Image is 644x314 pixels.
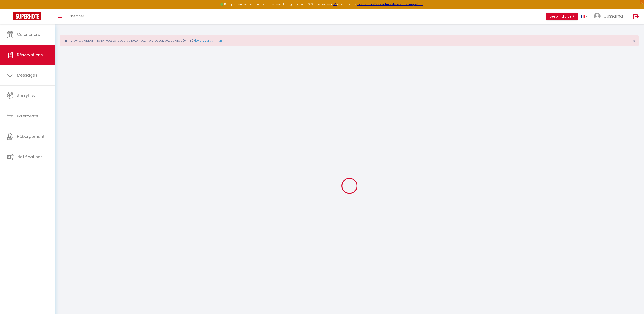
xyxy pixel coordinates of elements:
[4,2,17,15] button: Ouvrir le widget de chat LiveChat
[591,9,629,24] a: ... Oussama
[546,13,578,20] button: Besoin d'aide ?
[17,113,38,119] span: Paiements
[69,14,84,18] span: Chercher
[13,12,41,20] img: Super Booking
[625,294,641,311] iframe: Chat
[633,14,639,19] img: logout
[65,9,87,24] a: Chercher
[633,39,636,43] button: Close
[195,39,223,42] a: [URL][DOMAIN_NAME]
[594,13,601,20] img: ...
[17,52,43,58] span: Réservations
[357,2,423,6] a: créneaux d'ouverture de la salle migration
[633,38,636,44] span: ×
[17,72,37,78] span: Messages
[333,2,337,6] a: ICI
[60,35,639,46] div: Urgent : Migration Airbnb nécessaire pour votre compte, merci de suivre ces étapes (5 min) -
[17,32,40,37] span: Calendriers
[17,93,35,98] span: Analytics
[17,134,45,139] span: Hébergement
[17,154,43,160] span: Notifications
[604,13,623,19] span: Oussama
